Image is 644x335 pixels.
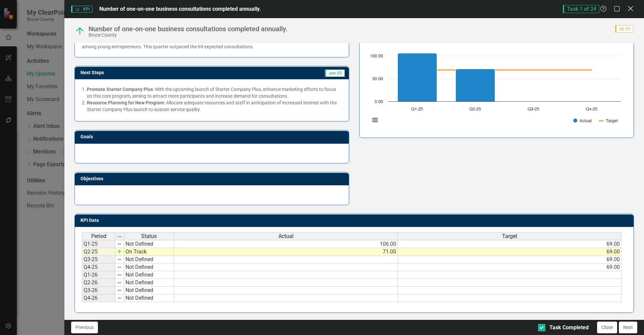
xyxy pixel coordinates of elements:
img: 8DAGhfEEPCf229AAAAAElFTkSuQmCC [117,241,122,247]
img: 8DAGhfEEPCf229AAAAAElFTkSuQmCC [117,257,122,262]
strong: Promote Starter Company Plus [87,87,153,92]
span: Q2-25 [615,25,633,33]
span: Status [141,233,157,239]
g: Target, series 2 of 2. Line with 4 data points. [416,68,593,71]
text: Q4-25 [586,107,597,111]
td: 69.00 [398,256,622,264]
td: Q4-26 [82,294,115,302]
path: Q1-25, 106. Actual. [398,53,437,101]
button: Show Actual [573,118,592,123]
td: 69.00 [398,240,622,248]
td: Not Defined [124,287,174,294]
td: 69.00 [398,248,622,256]
img: 8DAGhfEEPCf229AAAAAElFTkSuQmCC [117,288,122,293]
td: Q1-25 [82,240,115,248]
td: Not Defined [124,271,174,279]
span: Target [502,233,517,239]
path: Q2-25, 71. Actual. [456,69,495,101]
text: 50.00 [372,77,383,81]
img: 8DAGhfEEPCf229AAAAAElFTkSuQmCC [117,280,122,285]
td: Q3-26 [82,287,115,294]
p: : Allocate adequate resources and staff in anticipation of increased interest with the Starter Co... [87,99,342,113]
img: 8DAGhfEEPCf229AAAAAElFTkSuQmCC [117,295,122,301]
td: Not Defined [124,294,174,302]
div: Bruce County [89,33,288,38]
h3: Next Steps [80,70,221,75]
button: View chart menu, Chart [370,115,380,125]
text: 100.00 [370,54,383,58]
td: Q2-26 [82,279,115,287]
svg: Interactive chart [367,30,624,131]
span: Period [91,233,106,239]
td: 69.00 [398,264,622,271]
img: 8DAGhfEEPCf229AAAAAElFTkSuQmCC [117,234,122,239]
div: Number of one-on-one business consultations completed annually. [89,25,288,33]
h3: KPI Data [80,218,630,223]
button: Close [597,322,617,333]
td: Not Defined [124,256,174,264]
g: Actual, series 1 of 2. Bar series with 4 bars. [398,33,592,102]
span: Number of one-on-one business consultations completed annually. [99,6,261,12]
span: KPI [71,6,93,12]
h3: Objectives [80,176,345,181]
img: 8DAGhfEEPCf229AAAAAElFTkSuQmCC [117,265,122,270]
button: Next [619,322,637,333]
td: Not Defined [124,279,174,287]
button: Show Target [599,118,618,123]
span: Actual [278,233,293,239]
img: v3YYN6tj8cIIQQQgghhBBCF9k3ng1qE9ojsbYAAAAASUVORK5CYII= [117,249,122,254]
td: Q4-25 [82,264,115,271]
span: Task 1 of 24 [563,5,599,13]
td: Q2-25 [82,248,115,256]
text: Q1-25 [411,107,423,111]
td: 106.00 [174,240,398,248]
td: On Track [124,248,174,256]
img: On Track [74,26,85,36]
h3: Goals [80,134,345,139]
button: Previous [71,322,98,333]
td: Not Defined [124,240,174,248]
td: Q1-26 [82,271,115,279]
img: 8DAGhfEEPCf229AAAAAElFTkSuQmCC [117,272,122,278]
td: 71.00 [174,248,398,256]
td: Q3-25 [82,256,115,264]
text: Q3-25 [528,107,539,111]
div: Task Completed [549,324,589,332]
text: Q2-25 [469,107,481,111]
span: Jun-25 [325,69,345,77]
div: Chart. Highcharts interactive chart. [367,30,627,131]
p: : With the upcoming launch of Starter Company Plus, enhance marketing efforts to focus on this co... [87,86,342,99]
td: Not Defined [124,264,174,271]
strong: Resource Planning for New Program [87,100,164,105]
text: 0.00 [375,100,383,104]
